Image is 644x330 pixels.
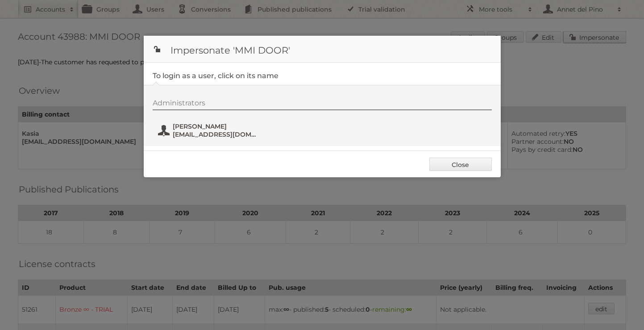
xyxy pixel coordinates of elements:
[429,158,492,171] a: Close
[173,122,259,130] span: [PERSON_NAME]
[153,99,492,110] div: Administrators
[144,36,501,63] h1: Impersonate 'MMI DOOR'
[153,71,278,80] legend: To login as a user, click on its name
[157,121,262,139] button: [PERSON_NAME] [EMAIL_ADDRESS][DOMAIN_NAME]
[173,130,259,138] span: [EMAIL_ADDRESS][DOMAIN_NAME]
